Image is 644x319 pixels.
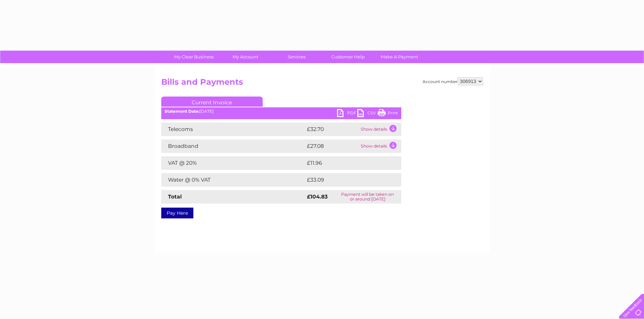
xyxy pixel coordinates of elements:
a: Current Invoice [161,97,263,107]
a: Customer Help [320,51,376,63]
strong: Total [168,193,182,200]
strong: £104.83 [307,193,328,200]
td: £11.96 [305,156,386,170]
td: Broadband [161,139,305,153]
a: My Clear Business [166,51,222,63]
a: My Account [217,51,273,63]
td: Show details [359,139,401,153]
a: CSV [357,109,378,119]
h2: Bills and Payments [161,77,483,90]
a: Services [269,51,325,63]
div: Account number [423,77,483,85]
div: [DATE] [161,109,401,114]
td: Telecoms [161,123,305,136]
td: VAT @ 20% [161,156,305,170]
a: PDF [337,109,357,119]
td: Payment will be taken on or around [DATE] [334,190,401,204]
td: Water @ 0% VAT [161,173,305,187]
td: Show details [359,123,401,136]
td: £33.09 [305,173,388,187]
a: Pay Here [161,208,193,218]
a: Make A Payment [372,51,427,63]
a: Print [378,109,398,119]
td: £32.70 [305,123,359,136]
td: £27.08 [305,139,359,153]
b: Statement Date: [165,109,199,114]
